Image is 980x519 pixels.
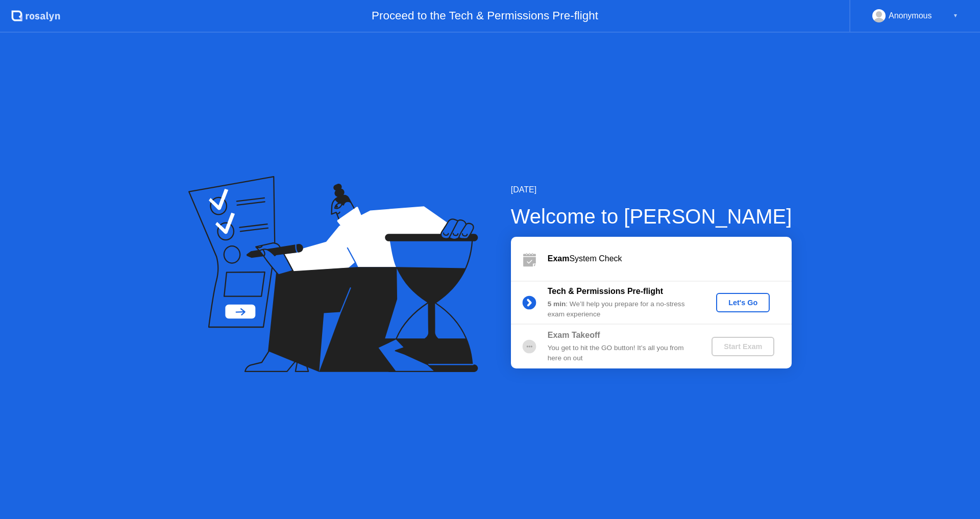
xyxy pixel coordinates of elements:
div: [DATE] [511,184,792,196]
button: Start Exam [712,337,774,356]
div: System Check [548,253,792,265]
b: 5 min [548,300,566,308]
button: Let's Go [716,293,770,312]
div: Start Exam [716,342,770,351]
b: Tech & Permissions Pre-flight [548,287,663,295]
div: You get to hit the GO button! It’s all you from here on out [548,343,695,364]
b: Exam [548,254,570,263]
div: : We’ll help you prepare for a no-stress exam experience [548,299,695,320]
div: Welcome to [PERSON_NAME] [511,201,792,232]
div: Let's Go [720,299,766,307]
b: Exam Takeoff [548,331,600,339]
div: ▼ [953,9,958,22]
div: Anonymous [889,9,932,22]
